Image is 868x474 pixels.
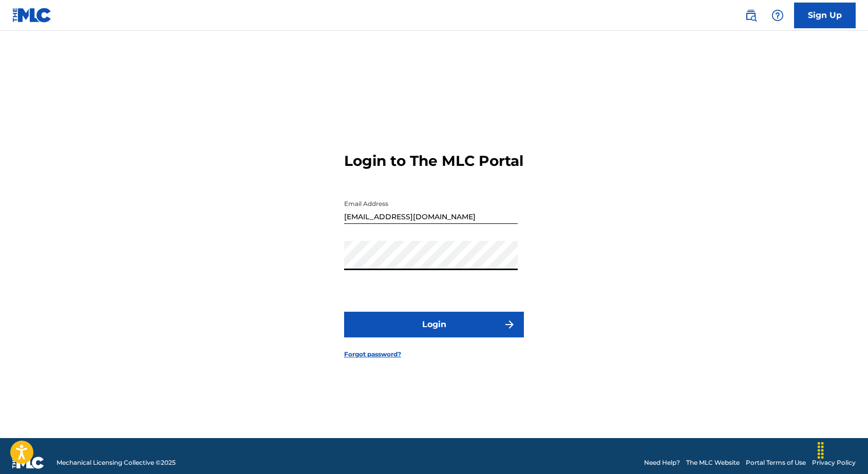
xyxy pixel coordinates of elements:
a: Need Help? [644,458,680,467]
a: Public Search [741,5,761,26]
img: f7272a7cc735f4ea7f67.svg [503,318,516,331]
span: Mechanical Licensing Collective © 2025 [56,458,176,467]
a: The MLC Website [686,458,740,467]
iframe: Chat Widget [817,425,868,474]
a: Portal Terms of Use [746,458,806,467]
div: Drag [813,435,829,466]
a: Sign Up [794,3,856,28]
h3: Login to The MLC Portal [344,152,523,170]
img: search [745,9,757,22]
a: Forgot password? [344,350,401,359]
img: help [771,9,784,22]
button: Login [344,312,524,337]
a: Privacy Policy [812,458,856,467]
img: MLC Logo [12,8,52,23]
div: Help [767,5,788,26]
img: logo [12,457,44,469]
